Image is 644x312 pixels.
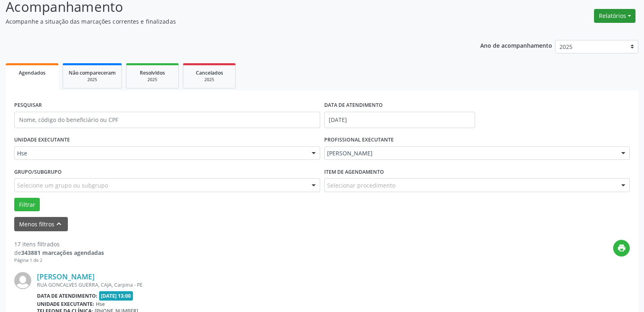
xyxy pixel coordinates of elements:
span: Agendados [19,69,46,76]
button: Menos filtroskeyboard_arrow_up [14,217,68,231]
strong: 343881 marcações agendadas [21,249,104,257]
label: PESQUISAR [14,99,42,112]
div: 2025 [132,77,173,83]
p: Ano de acompanhamento [480,40,552,50]
div: 2025 [69,77,116,83]
label: Grupo/Subgrupo [14,166,62,178]
label: PROFISSIONAL EXECUTANTE [324,134,394,146]
span: Cancelados [196,69,223,76]
label: DATA DE ATENDIMENTO [324,99,383,112]
div: de [14,248,104,257]
div: 2025 [189,77,230,83]
div: Página 1 de 2 [14,257,104,264]
span: Hse [96,301,105,308]
input: Nome, código do beneficiário ou CPF [14,112,320,128]
a: [PERSON_NAME] [37,272,95,281]
p: Acompanhe a situação das marcações correntes e finalizadas [6,17,449,26]
input: Selecione um intervalo [324,112,475,128]
button: Relatórios [594,9,635,23]
div: RUA GONCALVES GUERRA, CAJA, Carpina - PE [37,281,508,288]
img: img [14,272,31,289]
b: Data de atendimento: [37,292,98,299]
button: Filtrar [14,198,40,212]
label: UNIDADE EXECUTANTE [14,134,70,146]
span: [PERSON_NAME] [327,149,614,157]
span: Hse [17,149,304,157]
div: 17 itens filtrados [14,240,104,248]
b: Unidade executante: [37,301,94,308]
span: [DATE] 13:00 [99,291,133,301]
span: Não compareceram [69,69,116,76]
span: Selecionar procedimento [327,181,395,190]
span: Selecione um grupo ou subgrupo [17,181,108,190]
span: Resolvidos [140,69,165,76]
i: print [617,243,626,252]
button: print [613,240,630,257]
i: keyboard_arrow_up [54,219,63,228]
label: Item de agendamento [324,166,384,178]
